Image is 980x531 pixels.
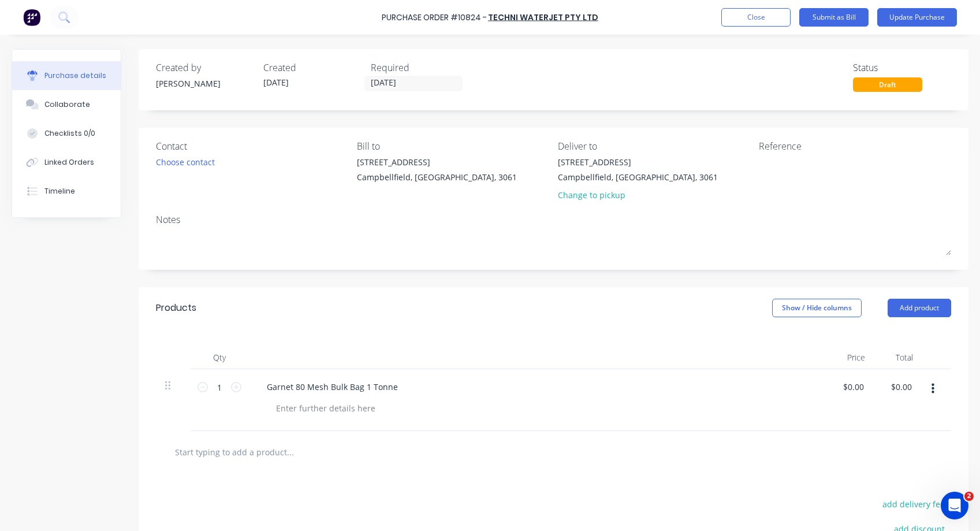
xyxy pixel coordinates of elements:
div: Notes [156,213,951,226]
div: Purchase details [44,70,106,81]
div: Choose contact [156,156,215,168]
button: Submit as Bill [799,8,869,27]
div: Collaborate [44,99,90,110]
button: add delivery fee [875,496,951,511]
div: Created [263,61,362,75]
div: Created by [156,61,254,75]
button: Update Purchase [877,8,957,27]
div: Purchase Order #10824 - [382,12,487,24]
div: Garnet 80 Mesh Bulk Bag 1 Tonne [258,378,407,395]
div: Products [156,301,196,315]
span: 2 [964,492,974,501]
input: Start typing to add a product... [174,440,405,463]
button: Close [721,8,791,27]
button: Linked Orders [12,148,121,177]
div: Checklists 0/0 [44,128,95,139]
div: Required [371,61,469,75]
div: Campbellfield, [GEOGRAPHIC_DATA], 3061 [357,171,517,183]
button: Add product [888,299,951,317]
div: [STREET_ADDRESS] [357,156,517,168]
div: Linked Orders [44,157,94,168]
div: Campbellfield, [GEOGRAPHIC_DATA], 3061 [558,171,718,183]
button: Checklists 0/0 [12,119,121,148]
div: Draft [853,77,922,92]
div: Status [853,61,951,75]
button: Purchase details [12,61,121,90]
div: Change to pickup [558,189,718,201]
button: Show / Hide columns [772,299,862,317]
iframe: Intercom live chat [941,492,968,519]
button: Collaborate [12,90,121,119]
img: Factory [23,9,40,26]
div: Total [874,346,923,369]
a: Techni Waterjet Pty Ltd [488,12,598,23]
div: Bill to [357,139,549,153]
div: Reference [759,139,951,153]
button: Timeline [12,177,121,206]
div: [PERSON_NAME] [156,77,254,90]
div: Deliver to [558,139,750,153]
div: [STREET_ADDRESS] [558,156,718,168]
div: Price [826,346,874,369]
div: Timeline [44,186,75,196]
div: Contact [156,139,348,153]
div: Qty [191,346,248,369]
